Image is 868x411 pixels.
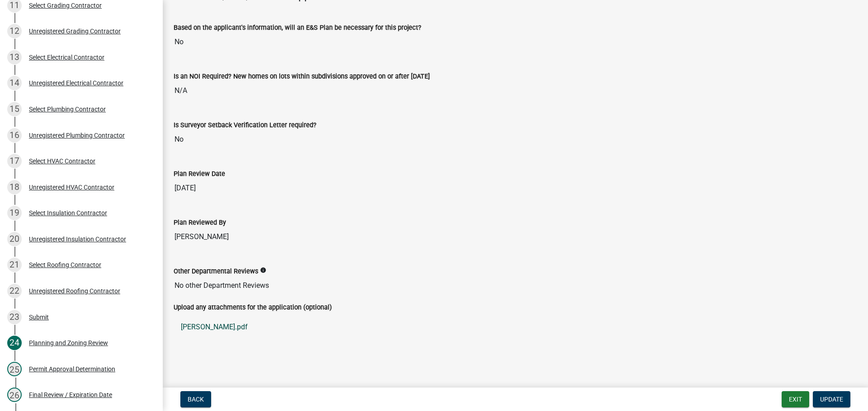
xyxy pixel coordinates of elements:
[7,310,22,324] div: 23
[29,2,102,9] div: Select Grading Contractor
[29,314,49,320] div: Submit
[7,336,22,350] div: 24
[29,340,108,346] div: Planning and Zoning Review
[7,180,22,194] div: 18
[29,366,115,372] div: Permit Approval Determination
[29,210,107,216] div: Select Insulation Contractor
[29,80,123,86] div: Unregistered Electrical Contractor
[813,391,850,407] button: Update
[29,184,114,190] div: Unregistered HVAC Contractor
[7,76,22,90] div: 14
[7,232,22,246] div: 20
[174,25,421,31] label: Based on the applicant's information, will an E&S Plan be necessary for this project?
[188,396,204,403] span: Back
[29,106,106,112] div: Select Plumbing Contractor
[820,396,843,403] span: Update
[29,392,112,398] div: Final Review / Expiration Date
[7,102,22,116] div: 15
[29,288,120,294] div: Unregistered Roofing Contractor
[7,206,22,220] div: 19
[782,391,809,407] button: Exit
[174,171,225,177] label: Plan Review Date
[29,28,121,34] div: Unregistered Grading Contractor
[174,268,258,275] label: Other Departmental Reviews
[7,388,22,402] div: 26
[174,122,316,129] label: Is Surveyor Setback Verification Letter required?
[174,220,226,226] label: Plan Reviewed By
[174,74,430,80] label: Is an NOI Required? New homes on lots within subdivisions approved on or after [DATE]
[7,128,22,143] div: 16
[7,258,22,272] div: 21
[7,24,22,38] div: 12
[260,267,266,273] i: info
[7,154,22,168] div: 17
[29,54,104,60] div: Select Electrical Contractor
[29,132,125,139] div: Unregistered Plumbing Contractor
[174,305,332,311] label: Upload any attachments for the application (optional)
[7,50,22,65] div: 13
[174,316,857,338] a: [PERSON_NAME].pdf
[29,262,101,268] div: Select Roofing Contractor
[7,362,22,376] div: 25
[7,284,22,298] div: 22
[29,236,126,242] div: Unregistered Insulation Contractor
[29,158,95,164] div: Select HVAC Contractor
[180,391,211,407] button: Back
